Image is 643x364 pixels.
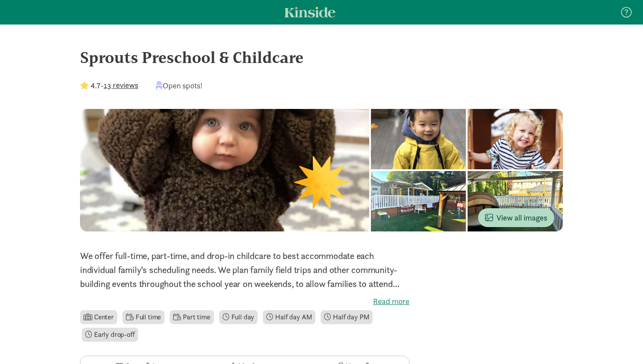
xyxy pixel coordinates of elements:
p: We offer full-time, part-time, and drop-in childcare to best accommodate each individual family’s... [80,249,409,291]
label: Read more [80,296,409,307]
li: Center [80,310,117,324]
li: Half day PM [321,310,373,324]
li: Part time [170,310,213,324]
li: Half day AM [263,310,315,324]
div: Sprouts Preschool & Childcare [80,45,563,69]
button: View all images [478,208,554,227]
a: Kinside [284,7,335,17]
button: 13 reviews [104,79,138,91]
li: Full time [122,310,164,324]
div: Open spots! [156,80,203,91]
li: Early drop-off [82,328,138,342]
strong: 4.7 [91,80,101,91]
li: Full day [219,310,258,324]
div: - [80,80,138,91]
span: View all images [485,212,547,224]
